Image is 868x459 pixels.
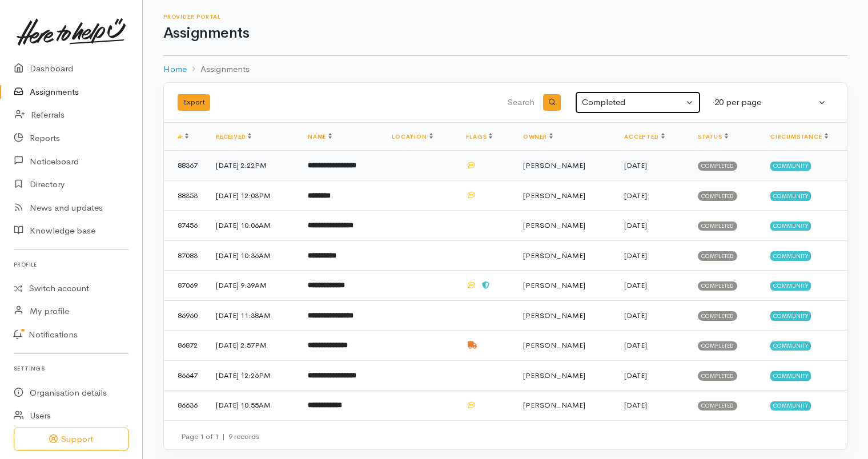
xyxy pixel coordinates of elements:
span: [PERSON_NAME] [523,220,585,230]
span: [PERSON_NAME] [523,191,585,200]
button: 20 per page [708,91,833,114]
a: Flags [466,133,492,140]
a: Circumstance [770,133,828,140]
td: 88353 [164,180,207,211]
span: Completed [698,401,737,410]
td: 88367 [164,151,207,181]
td: [DATE] 10:55AM [207,390,299,420]
td: 86636 [164,390,207,420]
span: [PERSON_NAME] [523,160,585,170]
span: Completed [698,281,737,291]
span: Completed [698,341,737,351]
h6: Settings [14,361,128,376]
a: Home [163,63,187,76]
span: [PERSON_NAME] [523,251,585,260]
td: [DATE] 10:36AM [207,240,299,271]
span: Completed [698,191,737,200]
a: # [178,133,188,140]
time: [DATE] [624,160,647,170]
span: Completed [698,371,737,380]
h6: Profile [14,257,128,272]
input: Search [376,89,537,116]
td: [DATE] 2:57PM [207,331,299,361]
li: Assignments [187,63,250,76]
span: Completed [698,311,737,320]
a: Accepted [624,133,664,140]
nav: breadcrumb [163,56,847,83]
span: Community [770,371,811,380]
td: 87083 [164,240,207,271]
button: Support [14,428,128,451]
span: Community [770,281,811,291]
span: [PERSON_NAME] [523,340,585,350]
span: Completed [698,222,737,231]
td: [DATE] 12:03PM [207,180,299,211]
time: [DATE] [624,220,647,230]
div: 20 per page [714,96,816,109]
span: Completed [698,162,737,171]
a: Name [308,133,332,140]
span: Community [770,401,811,410]
div: Completed [582,96,684,109]
time: [DATE] [624,251,647,260]
td: [DATE] 2:22PM [207,151,299,181]
span: [PERSON_NAME] [523,400,585,410]
time: [DATE] [624,400,647,410]
a: Status [698,133,728,140]
td: 86872 [164,331,207,361]
span: Community [770,341,811,351]
span: [PERSON_NAME] [523,280,585,290]
span: [PERSON_NAME] [523,311,585,320]
time: [DATE] [624,371,647,380]
span: Community [770,191,811,200]
small: Page 1 of 1 9 records [181,432,259,441]
td: 87069 [164,271,207,301]
time: [DATE] [624,280,647,290]
h6: Provider Portal [163,14,847,20]
button: Completed [575,91,701,114]
a: Owner [523,133,553,140]
td: 87456 [164,211,207,241]
h1: Assignments [163,25,847,42]
time: [DATE] [624,191,647,200]
td: [DATE] 11:38AM [207,300,299,331]
time: [DATE] [624,311,647,320]
span: Community [770,222,811,231]
span: | [222,432,225,441]
span: Community [770,162,811,171]
a: Location [392,133,432,140]
td: [DATE] 12:26PM [207,360,299,390]
button: Export [178,94,210,111]
td: 86647 [164,360,207,390]
time: [DATE] [624,340,647,350]
td: [DATE] 10:06AM [207,211,299,241]
span: Community [770,251,811,260]
span: Completed [698,251,737,260]
td: [DATE] 9:39AM [207,271,299,301]
span: [PERSON_NAME] [523,371,585,380]
a: Received [216,133,251,140]
span: Community [770,311,811,320]
td: 86960 [164,300,207,331]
